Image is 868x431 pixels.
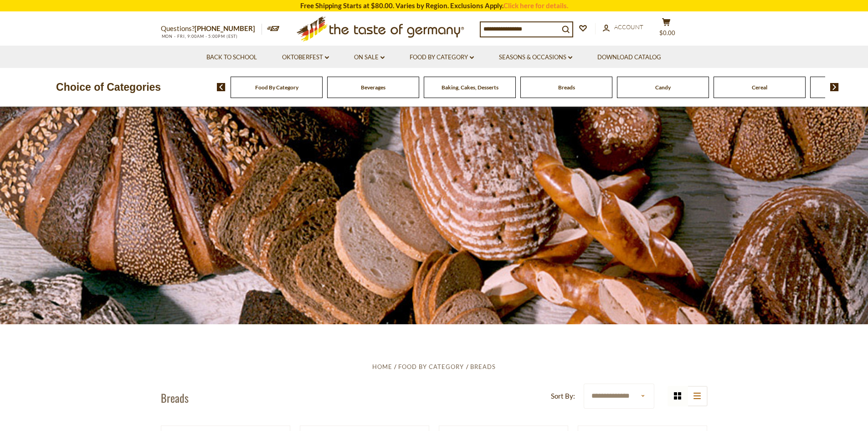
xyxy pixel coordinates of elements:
[361,84,385,91] a: Beverages
[653,18,680,41] button: $0.00
[282,52,329,62] a: Oktoberfest
[558,84,575,91] a: Breads
[195,24,255,32] a: [PHONE_NUMBER]
[161,391,189,405] h1: Breads
[470,363,496,370] a: Breads
[752,84,767,91] a: Cereal
[354,52,385,62] a: On Sale
[603,22,643,32] a: Account
[830,83,839,91] img: next arrow
[442,84,498,91] a: Baking, Cakes, Desserts
[410,52,474,62] a: Food By Category
[655,84,671,91] a: Candy
[372,363,392,370] a: Home
[161,23,262,35] p: Questions?
[614,23,643,31] span: Account
[398,363,464,370] a: Food By Category
[255,84,298,91] a: Food By Category
[503,1,568,10] a: Click here for details.
[206,52,257,62] a: Back to School
[551,390,575,402] label: Sort By:
[597,52,661,62] a: Download Catalog
[659,29,675,36] span: $0.00
[161,34,238,39] span: MON - FRI, 9:00AM - 5:00PM (EST)
[499,52,572,62] a: Seasons & Occasions
[217,83,226,91] img: previous arrow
